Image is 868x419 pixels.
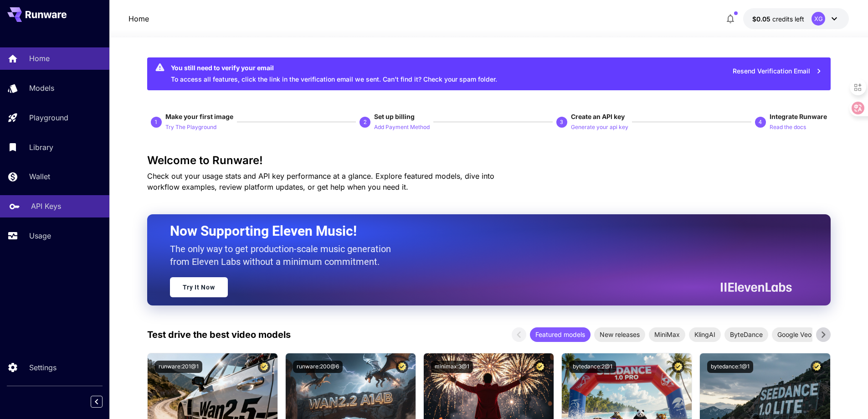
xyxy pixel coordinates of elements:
h2: Now Supporting Eleven Music! [170,222,785,240]
p: Home [29,53,50,64]
span: Set up billing [374,113,415,120]
p: API Keys [31,201,61,212]
div: MiniMax [649,327,685,342]
span: Google Veo [772,330,817,339]
button: Resend Verification Email [728,62,827,81]
button: Certified Model – Vetted for best performance and includes a commercial license. [258,361,270,373]
p: Generate your api key [571,123,628,132]
div: To access all features, click the link in the verification email we sent. Can’t find it? Check yo... [171,60,497,88]
div: $0.05 [752,14,804,24]
span: Make your first image [165,113,233,120]
span: Create an API key [571,113,625,120]
p: Test drive the best video models [147,328,291,341]
nav: breadcrumb [128,13,149,24]
span: Integrate Runware [770,113,827,120]
div: XG [812,12,825,26]
span: Featured models [530,330,591,339]
button: runware:200@6 [293,361,343,373]
button: bytedance:1@1 [707,361,753,373]
p: Usage [29,230,51,241]
button: Certified Model – Vetted for best performance and includes a commercial license. [672,361,684,373]
p: Add Payment Method [374,123,430,132]
div: ByteDance [724,327,768,342]
button: Generate your api key [571,121,628,132]
span: ByteDance [724,330,768,339]
div: Google Veo [772,327,817,342]
p: Read the docs [770,123,806,132]
p: 1 [154,118,158,126]
div: KlingAI [689,327,721,342]
button: minimax:3@1 [431,361,473,373]
span: KlingAI [689,330,721,339]
p: Wallet [29,171,50,182]
p: The only way to get production-scale music generation from Eleven Labs without a minimum commitment. [170,243,398,268]
p: Try The Playground [165,123,216,132]
button: Read the docs [770,121,806,132]
button: Certified Model – Vetted for best performance and includes a commercial license. [396,361,408,373]
p: Settings [29,362,56,373]
p: 2 [364,118,367,126]
div: Collapse sidebar [98,393,109,410]
p: 4 [759,118,762,126]
div: You still need to verify your email [171,63,497,72]
button: Try The Playground [165,121,216,132]
a: Try It Now [170,277,228,297]
a: Home [128,13,149,24]
p: Models [29,83,54,93]
h3: Welcome to Runware! [147,154,831,167]
span: $0.05 [752,15,772,23]
button: runware:201@1 [155,361,202,373]
button: bytedance:2@1 [569,361,616,373]
p: Playground [29,112,68,123]
div: New releases [594,327,645,342]
button: Certified Model – Vetted for best performance and includes a commercial license. [534,361,546,373]
p: 3 [560,118,563,126]
button: Certified Model – Vetted for best performance and includes a commercial license. [811,361,823,373]
span: New releases [594,330,645,339]
p: Library [29,142,53,153]
span: MiniMax [649,330,685,339]
div: Featured models [530,327,591,342]
span: Check out your usage stats and API key performance at a glance. Explore featured models, dive int... [147,171,494,191]
button: Collapse sidebar [91,396,103,408]
span: credits left [772,15,804,23]
button: Add Payment Method [374,121,430,132]
button: $0.05XG [743,8,849,29]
